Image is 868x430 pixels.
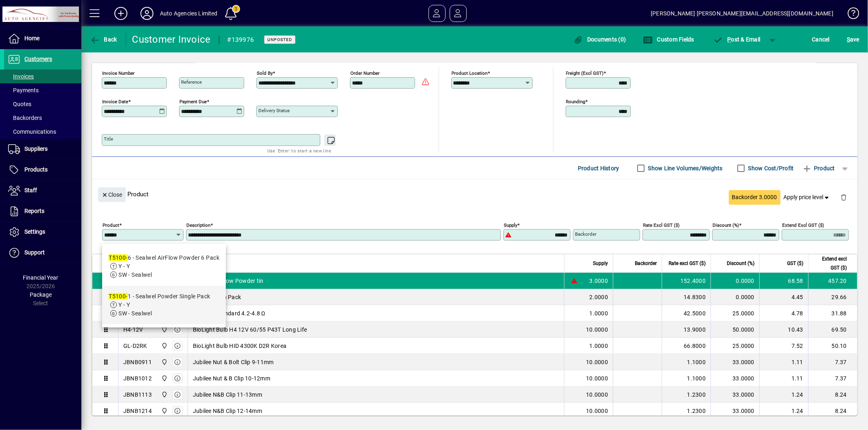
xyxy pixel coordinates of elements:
[759,289,808,305] td: 4.45
[813,254,847,272] span: Extend excl GST ($)
[590,342,608,350] span: 1.0000
[842,2,858,28] a: Knowledge Base
[258,108,290,113] mat-label: Delivery status
[713,36,761,43] span: ost & Email
[571,32,628,47] button: Documents (0)
[643,36,694,43] span: Custom Fields
[747,164,794,172] label: Show Cost/Profit
[808,370,857,387] td: 7.37
[8,73,34,80] span: Invoices
[728,36,731,43] span: P
[104,136,113,142] mat-label: Title
[24,228,45,235] span: Settings
[109,292,210,301] div: 1 - Sealwel Powder Single Pack
[667,293,706,301] div: 14.8300
[711,305,759,321] td: 25.0000
[108,6,134,21] button: Add
[808,338,857,354] td: 50.10
[759,354,808,370] td: 1.11
[123,358,152,366] div: JBNB0911
[593,259,608,268] span: Supply
[578,162,619,175] span: Product History
[669,259,706,268] span: Rate excl GST ($)
[667,277,706,285] div: 152.4000
[159,325,168,334] span: Rangiora
[118,271,152,278] span: SW - Sealwel
[88,32,119,47] button: Back
[727,259,754,268] span: Discount (%)
[808,354,857,370] td: 7.37
[257,70,273,76] mat-label: Sold by
[711,289,759,305] td: 0.0000
[23,274,59,281] span: Financial Year
[159,406,168,415] span: Rangiora
[667,407,706,415] div: 1.2300
[123,391,152,399] div: JBNB1113
[24,208,44,214] span: Reports
[643,222,680,228] mat-label: Rate excl GST ($)
[847,33,859,46] span: ave
[575,161,623,176] button: Product History
[729,190,781,205] button: Backorder 3.0000
[123,326,143,334] div: H4-12V
[30,291,52,298] span: Package
[845,32,861,47] button: Save
[575,231,597,237] mat-label: Backorder
[667,326,706,334] div: 13.9000
[667,309,706,317] div: 42.5000
[834,193,853,201] app-page-header-button: Delete
[586,407,608,415] span: 10.0000
[711,370,759,387] td: 33.0000
[847,36,850,43] span: S
[193,342,286,350] span: BioLight Bulb HID 4300K D2R Korea
[711,273,759,289] td: 0.0000
[808,289,857,305] td: 29.66
[134,6,160,21] button: Profile
[350,70,380,76] mat-label: Order number
[709,32,765,47] button: Post & Email
[186,222,210,228] mat-label: Description
[24,166,48,173] span: Products
[102,286,226,324] mat-option: T5100-1 - Sealwel Powder Single Pack
[123,407,152,415] div: JBNB1214
[784,193,831,202] span: Apply price level
[103,222,119,228] mat-label: Product
[781,190,834,205] button: Apply price level
[711,387,759,403] td: 33.0000
[193,326,307,334] span: BioLight Bulb H4 12V 60/55 P43T Long Life
[193,277,264,285] span: Sealwel AirFlow Powder tin
[834,187,853,207] button: Delete
[193,309,265,317] span: Coil 12V Standard 4.2-4.8 Ω
[179,99,207,104] mat-label: Payment due
[759,370,808,387] td: 1.11
[590,293,608,301] span: 2.0000
[24,56,52,62] span: Customers
[90,36,117,43] span: Back
[808,403,857,419] td: 8.24
[798,161,839,176] button: Product
[759,305,808,321] td: 4.78
[118,302,130,308] span: Y - Y
[24,35,39,41] span: Home
[566,99,586,104] mat-label: Rounding
[159,358,168,367] span: Rangiora
[759,403,808,419] td: 1.24
[586,391,608,399] span: 10.0000
[118,310,152,317] span: SW - Sealwel
[635,259,657,268] span: Backorder
[102,99,128,104] mat-label: Invoice date
[101,188,122,202] span: Close
[808,321,857,338] td: 69.50
[586,326,608,334] span: 10.0000
[4,160,81,180] a: Products
[4,243,81,263] a: Support
[4,28,81,49] a: Home
[590,309,608,317] span: 1.0000
[4,125,81,139] a: Communications
[109,293,128,300] em: T5100-
[573,36,626,43] span: Documents (0)
[92,179,857,209] div: Product
[802,162,835,175] span: Product
[118,263,130,269] span: Y - Y
[159,390,168,399] span: Rangiora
